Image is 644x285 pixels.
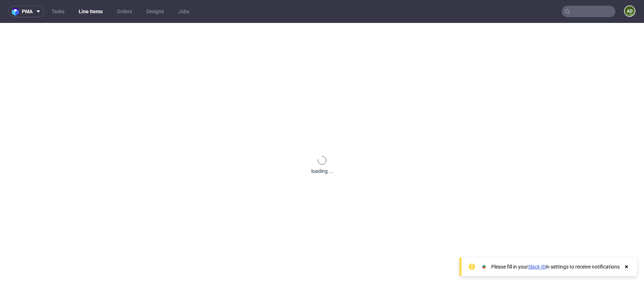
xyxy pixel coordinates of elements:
[480,263,488,270] img: Slack
[491,263,620,270] div: Please fill in your in settings to receive notifications
[142,6,168,17] a: Designs
[174,6,194,17] a: Jobs
[311,168,333,175] div: loading ...
[12,8,22,16] img: logo
[528,264,546,270] a: Slack ID
[22,9,33,14] span: pma
[47,6,69,17] a: Tasks
[74,6,107,17] a: Line Items
[113,6,136,17] a: Orders
[625,6,635,16] figcaption: ad
[9,6,44,17] button: pma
